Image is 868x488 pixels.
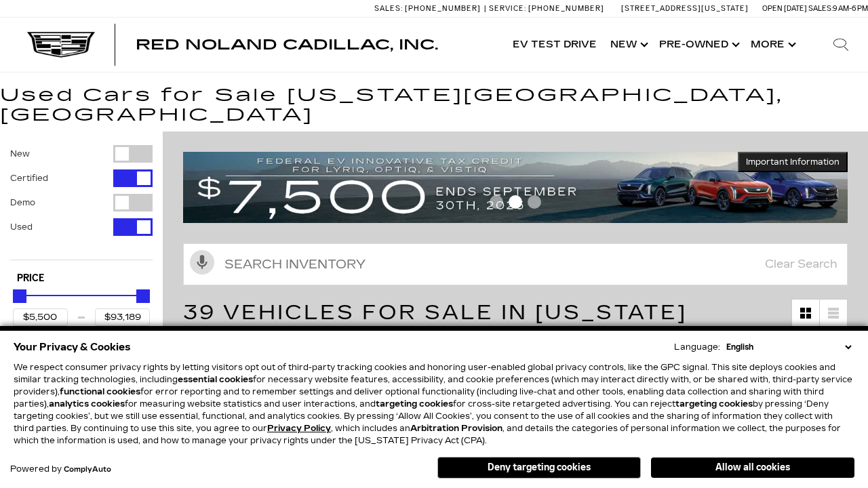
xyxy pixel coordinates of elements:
div: Language: [674,343,720,351]
svg: Click to toggle on voice search [190,250,214,274]
div: Powered by [10,465,111,474]
button: More [744,18,800,72]
strong: Arbitration Provision [410,424,502,433]
span: Your Privacy & Cookies [14,338,131,357]
strong: essential cookies [178,375,253,384]
strong: targeting cookies [675,399,753,409]
button: Important Information [738,152,848,172]
label: Certified [10,171,48,185]
input: Maximum [95,308,150,326]
h5: Price [17,272,146,285]
select: Language Select [723,341,854,353]
span: Go to slide 1 [490,195,503,209]
span: Sales: [808,4,833,13]
span: Red Noland Cadillac, Inc. [136,37,438,53]
div: Filter by Vehicle Type [10,145,153,260]
button: Allow all cookies [651,457,854,478]
span: Sales: [374,4,403,13]
span: Go to slide 2 [509,195,522,209]
label: Demo [10,196,35,209]
label: New [10,147,30,161]
input: Search Inventory [183,243,848,285]
a: ComplyAuto [64,466,111,474]
a: Red Noland Cadillac, Inc. [136,38,438,52]
img: vrp-tax-ending-august-version [183,152,848,223]
span: Go to slide 3 [528,195,541,209]
input: Minimum [13,308,68,326]
a: Pre-Owned [652,18,744,72]
a: [STREET_ADDRESS][US_STATE] [621,4,749,13]
span: [PHONE_NUMBER] [528,4,604,13]
a: EV Test Drive [506,18,604,72]
div: Minimum Price [13,289,26,303]
a: Sales: [PHONE_NUMBER] [374,5,484,12]
strong: targeting cookies [376,399,453,409]
strong: functional cookies [60,387,140,396]
img: Cadillac Dark Logo with Cadillac White Text [27,32,95,58]
label: Used [10,220,33,234]
span: Open [DATE] [762,4,807,13]
span: 39 Vehicles for Sale in [US_STATE][GEOGRAPHIC_DATA], [GEOGRAPHIC_DATA] [183,300,747,352]
p: We respect consumer privacy rights by letting visitors opt out of third-party tracking cookies an... [14,361,854,447]
button: Deny targeting cookies [437,457,641,479]
a: Privacy Policy [267,424,331,433]
span: 9 AM-6 PM [833,4,868,13]
a: New [604,18,652,72]
a: Service: [PHONE_NUMBER] [484,5,608,12]
div: Maximum Price [136,289,150,303]
strong: analytics cookies [49,399,125,409]
span: Important Information [746,157,840,167]
span: Service: [489,4,526,13]
div: Price [13,285,150,326]
span: [PHONE_NUMBER] [405,4,481,13]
